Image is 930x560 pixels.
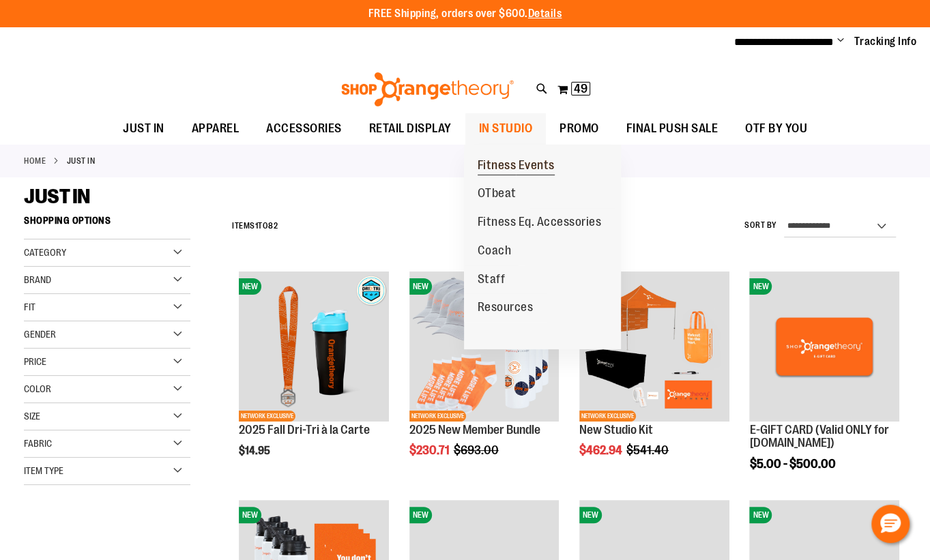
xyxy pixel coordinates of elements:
span: $14.95 [239,445,272,457]
span: $5.00 - $500.00 [749,457,835,471]
span: NEW [409,278,432,295]
span: $462.94 [579,443,624,457]
a: OTbeat [464,179,530,208]
span: RETAIL DISPLAY [369,113,452,144]
h2: Items to [232,216,278,237]
span: APPAREL [192,113,239,144]
a: Details [528,8,562,20]
a: E-GIFT CARD (Valid ONLY for ShopOrangetheory.com)NEW [749,271,899,423]
span: Fitness Events [478,158,555,175]
span: Coach [478,244,512,261]
span: 49 [574,82,587,95]
span: IN STUDIO [479,113,533,144]
ul: IN STUDIO [464,145,621,349]
img: Shop Orangetheory [339,72,516,106]
a: 2025 New Member Bundle [409,423,540,437]
button: Account menu [837,35,844,48]
a: Tracking Info [854,34,917,49]
span: Color [24,383,51,394]
a: RETAIL DISPLAY [355,113,465,145]
a: OTF BY YOU [731,113,821,145]
span: 1 [255,221,259,231]
div: product [742,265,905,505]
span: Category [24,247,66,258]
a: ACCESSORIES [252,113,355,145]
span: Fit [24,301,35,312]
span: OTF BY YOU [745,113,807,144]
div: product [232,265,395,492]
span: NETWORK EXCLUSIVE [579,411,636,422]
a: IN STUDIO [465,113,547,145]
strong: Shopping Options [24,209,190,239]
span: Gender [24,329,56,340]
a: Resources [464,293,547,322]
span: Fitness Eq. Accessories [478,215,602,232]
a: New Studio KitNEWNETWORK EXCLUSIVE [579,271,729,423]
label: Sort By [744,220,777,231]
a: PROMO [546,113,613,145]
span: NEW [579,507,602,523]
span: NEW [749,507,772,523]
span: NEW [749,278,772,295]
a: Coach [464,237,525,265]
span: JUST IN [123,113,164,144]
a: 2025 New Member BundleNEWNETWORK EXCLUSIVE [409,271,559,423]
span: FINAL PUSH SALE [626,113,718,144]
img: 2025 Fall Dri-Tri à la Carte [239,271,388,421]
span: Size [24,411,40,422]
span: PROMO [560,113,599,144]
span: Fabric [24,438,52,449]
img: 2025 New Member Bundle [409,271,559,421]
a: FINAL PUSH SALE [613,113,732,145]
span: NEW [239,507,261,523]
span: NETWORK EXCLUSIVE [239,411,295,422]
a: JUST IN [109,113,178,144]
img: New Studio Kit [579,271,729,421]
div: product [572,265,736,492]
a: 2025 Fall Dri-Tri à la CarteNEWNETWORK EXCLUSIVE [239,271,388,423]
a: New Studio Kit [579,423,653,437]
span: OTbeat [478,186,517,203]
span: ACCESSORIES [266,113,342,144]
span: $693.00 [454,443,501,457]
a: Home [24,155,46,167]
strong: JUST IN [67,155,96,167]
span: NETWORK EXCLUSIVE [409,411,466,422]
img: E-GIFT CARD (Valid ONLY for ShopOrangetheory.com) [749,271,899,421]
span: $230.71 [409,443,452,457]
a: E-GIFT CARD (Valid ONLY for [DOMAIN_NAME]) [749,423,888,450]
span: JUST IN [24,185,90,208]
span: 82 [268,221,278,231]
span: Item Type [24,465,63,476]
a: APPAREL [178,113,253,145]
span: NEW [239,278,261,295]
span: NEW [409,507,432,523]
a: Staff [464,265,519,294]
span: Staff [478,272,506,289]
span: Price [24,356,46,367]
a: 2025 Fall Dri-Tri à la Carte [239,423,370,437]
div: product [403,265,566,492]
span: $541.40 [626,443,671,457]
button: Hello, have a question? Let’s chat. [871,505,910,543]
span: Brand [24,274,51,285]
a: Fitness Events [464,151,568,180]
span: Resources [478,300,534,317]
a: Fitness Eq. Accessories [464,208,615,237]
p: FREE Shipping, orders over $600. [368,6,562,22]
